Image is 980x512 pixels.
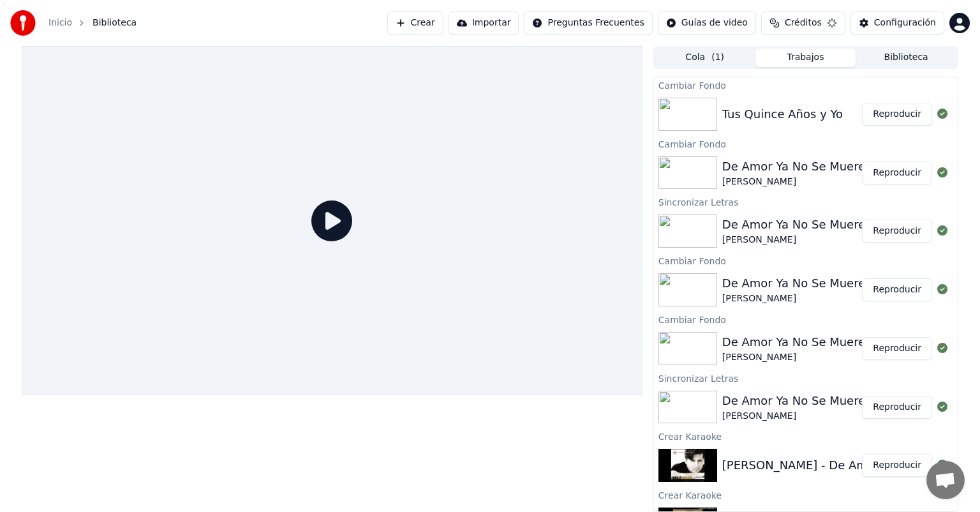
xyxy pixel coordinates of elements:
[48,17,72,29] a: Inicio
[926,461,965,499] a: Chat abierto
[862,337,932,360] button: Reproducir
[653,428,958,444] div: Crear Karaoke
[722,351,865,364] div: [PERSON_NAME]
[653,312,958,327] div: Cambiar Fondo
[10,10,36,36] img: youka
[862,396,932,419] button: Reproducir
[653,77,958,93] div: Cambiar Fondo
[722,176,865,188] div: [PERSON_NAME]
[653,136,958,151] div: Cambiar Fondo
[862,103,932,126] button: Reproducir
[711,51,724,64] span: ( 1 )
[722,410,865,423] div: [PERSON_NAME]
[856,49,956,67] button: Biblioteca
[785,17,822,29] span: Créditos
[862,278,932,301] button: Reproducir
[48,17,137,29] nav: breadcrumb
[722,456,972,474] div: [PERSON_NAME] - De Amor Ya No Se Muere
[874,17,936,29] div: Configuración
[862,454,932,477] button: Reproducir
[387,11,443,34] button: Crear
[93,17,137,29] span: Biblioteca
[850,11,944,34] button: Configuración
[449,11,519,34] button: Importar
[722,216,865,234] div: De Amor Ya No Se Muere
[653,194,958,209] div: Sincronizar Letras
[722,105,843,123] div: Tus Quince Años y Yo
[722,333,865,351] div: De Amor Ya No Se Muere
[722,234,865,246] div: [PERSON_NAME]
[655,49,755,67] button: Cola
[862,162,932,184] button: Reproducir
[524,11,652,34] button: Preguntas Frecuentes
[722,275,865,292] div: De Amor Ya No Se Muere
[722,158,865,176] div: De Amor Ya No Se Muere
[653,253,958,268] div: Cambiar Fondo
[653,370,958,386] div: Sincronizar Letras
[722,292,865,305] div: [PERSON_NAME]
[755,49,856,67] button: Trabajos
[862,220,932,243] button: Reproducir
[658,11,756,34] button: Guías de video
[722,392,865,410] div: De Amor Ya No Se Muere
[653,487,958,502] div: Crear Karaoke
[761,11,845,34] button: Créditos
